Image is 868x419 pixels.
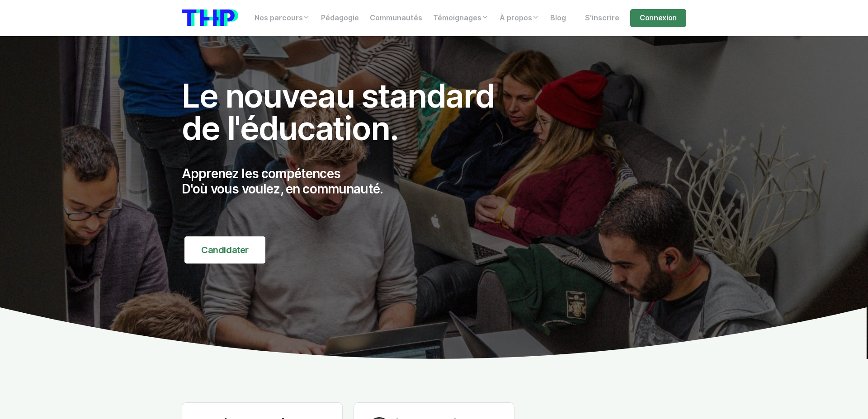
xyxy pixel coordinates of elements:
[182,166,514,197] p: Apprenez les compétences D'où vous voulez, en communauté.
[182,9,238,26] img: logo
[580,9,625,27] a: S'inscrire
[364,9,428,27] a: Communautés
[182,80,514,145] h1: Le nouveau standard de l'éducation.
[249,9,316,27] a: Nos parcours
[316,9,364,27] a: Pédagogie
[494,9,545,27] a: À propos
[184,236,265,264] a: Candidater
[630,9,686,27] a: Connexion
[545,9,571,27] a: Blog
[428,9,494,27] a: Témoignages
